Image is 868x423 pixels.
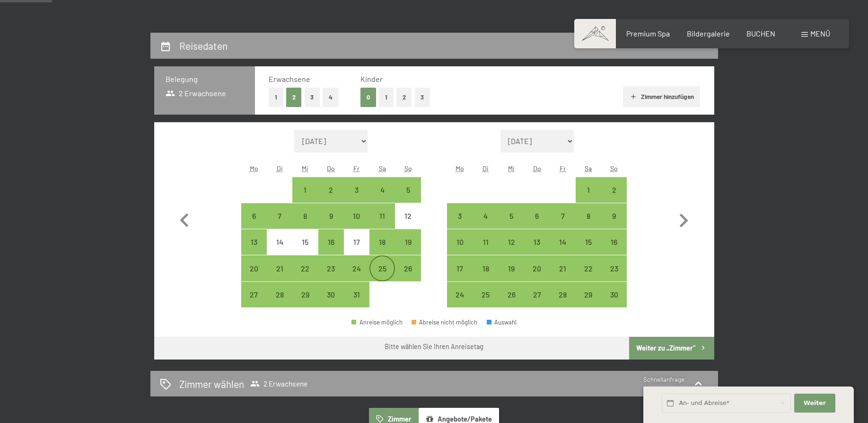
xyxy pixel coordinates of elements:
[293,238,317,262] div: 15
[525,291,549,315] div: 27
[292,203,318,229] div: Anreise möglich
[344,177,369,203] div: Anreise möglich
[353,164,359,172] abbr: Freitag
[250,164,258,172] abbr: Montag
[241,255,267,281] div: Anreise möglich
[499,282,524,307] div: Wed Nov 26 2025
[447,255,473,281] div: Mon Nov 17 2025
[524,282,550,307] div: Anreise möglich
[242,212,266,236] div: 6
[473,282,499,307] div: Anreise möglich
[345,186,368,210] div: 3
[360,74,383,83] span: Kinder
[318,282,344,307] div: Thu Oct 30 2025
[277,164,283,172] abbr: Dienstag
[292,229,318,255] div: Anreise nicht möglich
[360,88,376,107] button: 0
[267,203,292,229] div: Anreise möglich
[560,164,566,172] abbr: Freitag
[292,203,318,229] div: Wed Oct 08 2025
[344,282,369,307] div: Fri Oct 31 2025
[345,291,368,315] div: 31
[500,212,523,236] div: 5
[292,255,318,281] div: Wed Oct 22 2025
[577,212,600,236] div: 8
[447,229,473,255] div: Mon Nov 10 2025
[241,255,267,281] div: Mon Oct 20 2025
[370,212,394,236] div: 11
[396,88,412,107] button: 2
[396,265,420,288] div: 26
[524,203,550,229] div: Thu Nov 06 2025
[369,177,395,203] div: Anreise möglich
[551,291,574,315] div: 28
[500,238,523,262] div: 12
[550,203,575,229] div: Anreise möglich
[447,203,473,229] div: Anreise möglich
[369,177,395,203] div: Sat Oct 04 2025
[448,265,472,288] div: 17
[319,265,343,288] div: 23
[267,282,292,307] div: Tue Oct 28 2025
[601,282,627,307] div: Anreise möglich
[576,255,601,281] div: Anreise möglich
[524,282,550,307] div: Thu Nov 27 2025
[241,282,267,307] div: Anreise möglich
[293,212,317,236] div: 8
[499,203,524,229] div: Anreise möglich
[305,88,320,107] button: 3
[576,229,601,255] div: Anreise möglich
[344,255,369,281] div: Anreise möglich
[318,203,344,229] div: Anreise möglich
[344,177,369,203] div: Fri Oct 03 2025
[687,29,730,38] span: Bildergalerie
[487,319,517,325] div: Auswahl
[794,394,835,413] button: Weiter
[267,203,292,229] div: Tue Oct 07 2025
[318,255,344,281] div: Anreise möglich
[746,29,775,38] a: BUCHEN
[344,229,369,255] div: Anreise nicht möglich
[473,203,499,229] div: Tue Nov 04 2025
[550,229,575,255] div: Fri Nov 14 2025
[344,255,369,281] div: Fri Oct 24 2025
[499,203,524,229] div: Wed Nov 05 2025
[456,164,464,172] abbr: Montag
[293,186,317,210] div: 1
[268,238,291,262] div: 14
[369,203,395,229] div: Sat Oct 11 2025
[395,203,421,229] div: Sun Oct 12 2025
[524,229,550,255] div: Anreise möglich
[525,212,549,236] div: 6
[448,212,472,236] div: 3
[369,229,395,255] div: Anreise möglich
[601,255,627,281] div: Sun Nov 23 2025
[369,229,395,255] div: Sat Oct 18 2025
[670,130,697,308] button: Nächster Monat
[508,164,515,172] abbr: Mittwoch
[524,229,550,255] div: Thu Nov 13 2025
[601,229,627,255] div: Anreise möglich
[551,238,574,262] div: 14
[602,212,626,236] div: 9
[267,229,292,255] div: Tue Oct 14 2025
[447,255,473,281] div: Anreise möglich
[550,282,575,307] div: Fri Nov 28 2025
[267,282,292,307] div: Anreise möglich
[551,212,574,236] div: 7
[550,229,575,255] div: Anreise möglich
[550,255,575,281] div: Anreise möglich
[396,238,420,262] div: 19
[385,342,483,351] div: Bitte wählen Sie Ihren Anreisetag
[473,229,499,255] div: Tue Nov 11 2025
[474,265,498,288] div: 18
[370,265,394,288] div: 25
[447,229,473,255] div: Anreise möglich
[601,203,627,229] div: Anreise möglich
[395,229,421,255] div: Sun Oct 19 2025
[447,282,473,307] div: Mon Nov 24 2025
[577,186,600,210] div: 1
[323,88,339,107] button: 4
[499,282,524,307] div: Anreise möglich
[602,186,626,210] div: 2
